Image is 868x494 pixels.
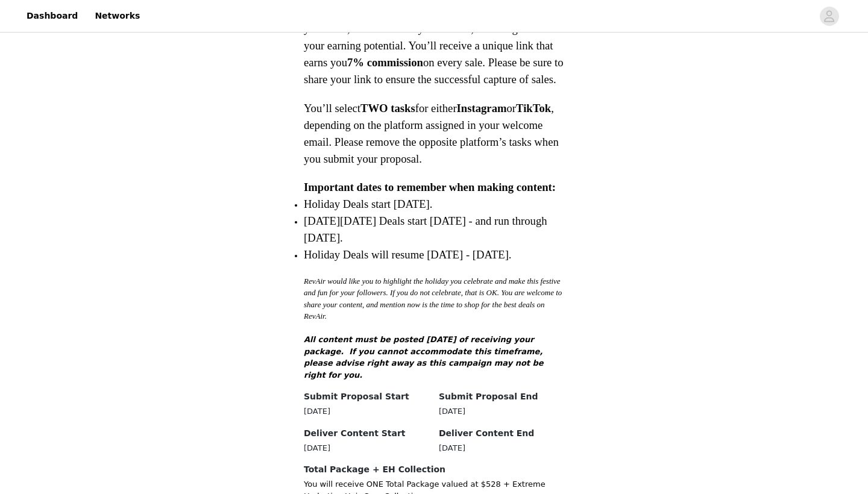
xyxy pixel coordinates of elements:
[823,7,835,26] div: avatar
[304,277,562,321] span: RevAir would like you to highlight the holiday you celebrate and make this festive and fun for yo...
[304,405,429,417] div: [DATE]
[304,181,556,193] span: Important dates to remember when making content:
[304,198,432,210] span: Holiday Deals start [DATE].
[304,427,429,440] h4: Deliver Content Start
[304,390,429,403] h4: Submit Proposal Start
[304,442,429,454] div: [DATE]
[439,405,564,417] div: [DATE]
[516,102,551,114] strong: TikTok
[304,5,564,86] span: This is a performance-based gifting campaign. The more you share, the more trust you’ll build, an...
[439,427,564,440] h4: Deliver Content End
[19,2,85,30] a: Dashboard
[304,102,559,165] span: You’ll select for either or , depending on the platform assigned in your welcome email. Please re...
[304,463,564,476] h4: Total Package + EH Collection
[87,2,147,30] a: Networks
[360,102,415,114] strong: TWO tasks
[304,248,512,261] span: Holiday Deals will resume [DATE] - [DATE].
[439,390,564,403] h4: Submit Proposal End
[304,214,547,244] span: [DATE][DATE] Deals start [DATE] - and run through [DATE].
[457,102,507,114] strong: Instagram
[439,442,564,454] div: [DATE]
[347,56,423,69] strong: 7% commission
[304,335,544,380] em: All content must be posted [DATE] of receiving your package. If you cannot accommodate this timef...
